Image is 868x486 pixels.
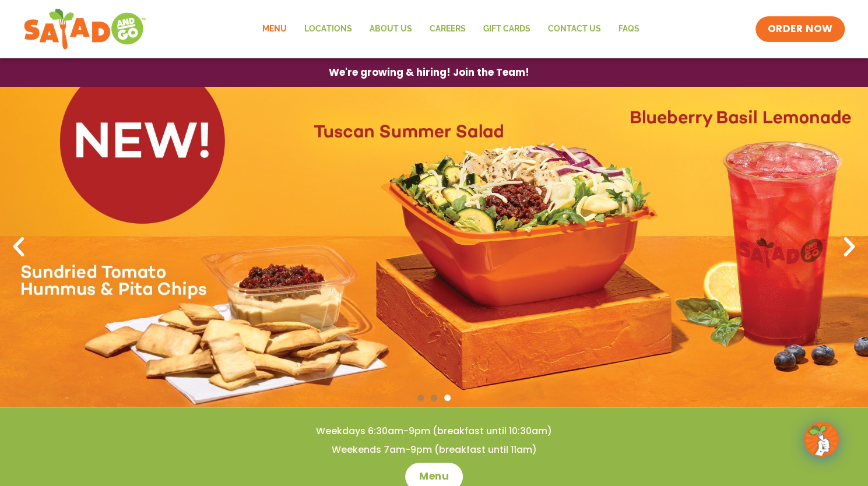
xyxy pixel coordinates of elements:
[254,16,296,43] a: Menu
[539,16,609,43] a: Contact Us
[837,234,862,260] div: Next slide
[431,395,437,401] span: Go to slide 2
[609,16,648,43] a: FAQs
[329,68,529,78] span: We're growing & hiring! Join the Team!
[296,16,360,43] a: Locations
[254,16,648,43] nav: Menu
[311,59,547,86] a: We're growing & hiring! Join the Team!
[420,16,474,43] a: Careers
[755,16,844,42] a: ORDER NOW
[360,16,420,43] a: About Us
[23,443,845,456] h4: Weekends 7am-9pm (breakfast until 11am)
[474,16,539,43] a: GIFT CARDS
[6,234,31,260] div: Previous slide
[23,6,146,52] img: new-SAG-logo-768×292
[805,423,838,456] img: wpChatIcon
[444,395,451,401] span: Go to slide 3
[23,425,845,438] h4: Weekdays 6:30am-9pm (breakfast until 10:30am)
[419,470,449,484] span: Menu
[767,22,832,36] span: ORDER NOW
[417,395,424,401] span: Go to slide 1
